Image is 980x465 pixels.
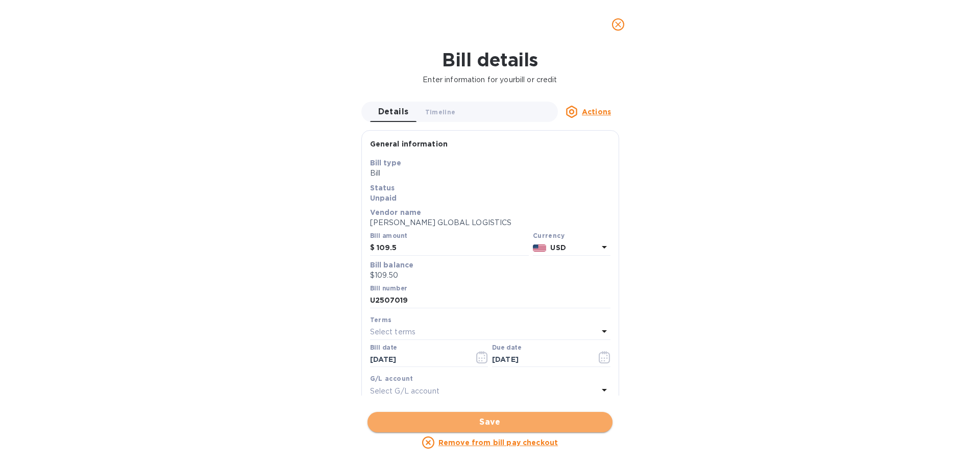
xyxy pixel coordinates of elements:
input: Select date [370,352,467,368]
b: Status [370,184,395,192]
label: Bill amount [370,233,407,239]
input: Enter bill number [370,293,610,308]
p: Bill [370,168,610,179]
p: Select G/L account [370,386,439,397]
p: Unpaid [370,193,610,203]
span: Timeline [425,107,456,117]
span: Save [376,416,604,428]
b: Vendor name [370,208,422,216]
label: Due date [492,345,521,351]
b: Currency [533,232,565,239]
p: $109.50 [370,270,610,281]
u: Remove from bill pay checkout [438,438,558,447]
p: Enter information for your bill or credit [8,75,972,85]
button: Save [367,412,612,432]
b: Terms [370,316,392,324]
label: Bill number [370,285,407,291]
p: [PERSON_NAME] GLOBAL LOGISTICS [370,217,610,228]
b: General information [370,140,448,148]
b: Bill balance [370,261,414,269]
h1: Bill details [8,49,972,70]
p: Select terms [370,327,416,337]
button: close [606,12,630,37]
b: G/L account [370,375,413,382]
input: $ Enter bill amount [377,240,529,256]
div: $ [370,240,377,256]
span: Details [378,105,409,119]
img: USD [533,244,547,252]
b: USD [550,243,566,252]
b: Bill type [370,159,401,167]
input: Due date [492,352,589,368]
u: Actions [582,108,611,116]
label: Bill date [370,345,397,351]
